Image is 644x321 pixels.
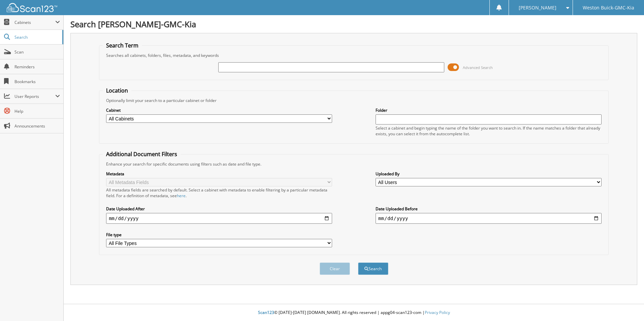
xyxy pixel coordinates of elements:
[103,98,605,103] div: Optionally limit your search to a particular cabinet or folder
[103,150,181,158] legend: Additional Document Filters
[14,20,55,25] span: Cabinets
[106,232,332,238] label: File type
[258,310,274,315] span: Scan123
[106,213,332,224] input: start
[14,123,60,129] span: Announcements
[14,108,60,114] span: Help
[64,305,644,321] div: © [DATE]-[DATE] [DOMAIN_NAME]. All rights reserved | appg04-scan123-com |
[463,65,493,70] span: Advanced Search
[106,171,332,177] label: Metadata
[14,34,59,40] span: Search
[583,6,634,10] span: Weston Buick-GMC-Kia
[14,94,55,99] span: User Reports
[106,206,332,212] label: Date Uploaded After
[376,206,602,212] label: Date Uploaded Before
[70,19,637,30] h1: Search [PERSON_NAME]-GMC-Kia
[106,107,332,113] label: Cabinet
[106,187,332,199] div: All metadata fields are searched by default. Select a cabinet with metadata to enable filtering b...
[519,6,556,10] span: [PERSON_NAME]
[376,171,602,177] label: Uploaded By
[320,262,350,275] button: Clear
[14,79,60,84] span: Bookmarks
[14,64,60,70] span: Reminders
[103,42,142,49] legend: Search Term
[103,87,131,94] legend: Location
[425,310,450,315] a: Privacy Policy
[376,125,602,137] div: Select a cabinet and begin typing the name of the folder you want to search in. If the name match...
[103,52,605,58] div: Searches all cabinets, folders, files, metadata, and keywords
[376,107,602,113] label: Folder
[358,262,388,275] button: Search
[103,161,605,167] div: Enhance your search for specific documents using filters such as date and file type.
[14,49,60,55] span: Scan
[7,3,57,12] img: scan123-logo-white.svg
[376,213,602,224] input: end
[177,193,186,199] a: here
